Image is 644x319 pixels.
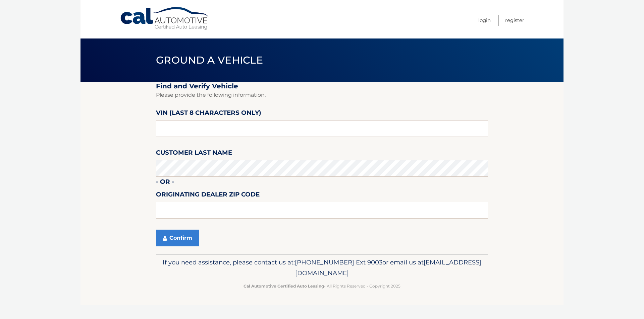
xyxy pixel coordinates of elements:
[156,82,488,90] h2: Find and Verify Vehicle
[478,15,491,26] a: Login
[156,177,174,189] label: - or -
[156,189,260,202] label: Originating Dealer Zip Code
[160,257,484,278] p: If you need assistance, please contact us at: or email us at
[295,258,382,266] span: [PHONE_NUMBER] Ext 9003
[244,284,324,289] strong: Cal Automotive Certified Auto Leasing
[505,15,524,26] a: Register
[156,90,488,100] p: Please provide the following information.
[156,54,263,66] span: Ground a Vehicle
[156,148,232,160] label: Customer Last Name
[120,7,210,30] a: Cal Automotive
[156,230,199,246] button: Confirm
[160,283,484,290] p: - All Rights Reserved - Copyright 2025
[156,108,261,120] label: VIN (last 8 characters only)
